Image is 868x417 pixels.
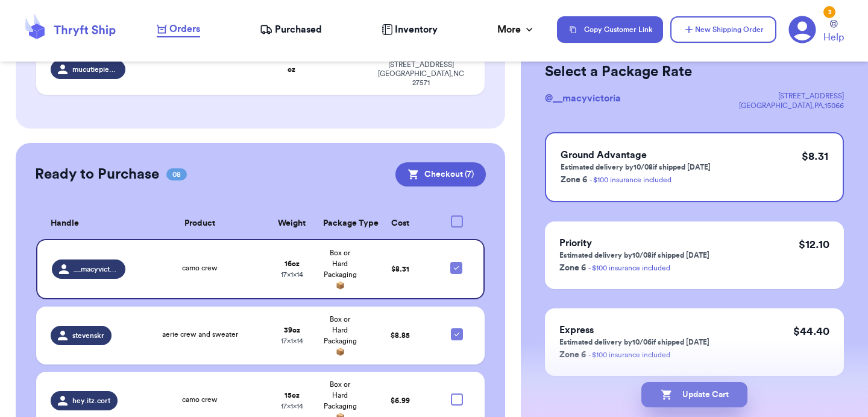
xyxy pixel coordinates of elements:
[364,208,436,239] th: Cost
[395,22,438,37] span: Inventory
[268,208,316,239] th: Weight
[162,331,238,338] span: aerie crew and sweater
[288,66,295,73] strong: oz
[561,176,587,184] span: Zone 6
[371,60,470,88] div: [STREET_ADDRESS] [GEOGRAPHIC_DATA] , NC 27571
[285,260,300,267] strong: 16 oz
[545,62,844,81] h2: Select a Package Rate
[281,403,303,410] span: 17 x 1 x 14
[793,323,829,340] p: $ 44.40
[72,396,110,406] span: hey.itz.cort
[285,392,300,399] strong: 15 oz
[391,332,410,339] span: $ 8.85
[324,316,357,355] span: Box or Hard Packaging 📦
[559,238,592,248] span: Priority
[561,150,647,160] span: Ground Advantage
[588,264,670,272] a: - $100 insurance included
[559,264,586,272] span: Zone 6
[391,397,410,404] span: $ 6.99
[284,326,300,334] strong: 39 oz
[133,208,268,239] th: Product
[157,22,200,37] a: Orders
[324,249,357,289] span: Box or Hard Packaging 📦
[182,264,218,272] span: camo crew
[557,16,663,43] button: Copy Customer Link
[391,266,409,273] span: $ 8.31
[169,22,200,36] span: Orders
[275,22,322,37] span: Purchased
[497,22,535,37] div: More
[166,168,187,180] span: 08
[788,16,816,43] a: 3
[670,16,776,43] button: New Shipping Order
[72,65,118,74] span: mucutiepie124
[559,325,594,335] span: Express
[802,148,828,165] p: $ 8.31
[74,264,118,274] span: __macyvictoria
[823,20,844,45] a: Help
[561,162,711,172] p: Estimated delivery by 10/08 if shipped [DATE]
[823,6,835,18] div: 3
[382,22,438,37] a: Inventory
[72,331,104,340] span: stevenskr
[316,208,364,239] th: Package Type
[35,165,159,184] h2: Ready to Purchase
[739,101,844,110] div: [GEOGRAPHIC_DATA] , PA , 15066
[799,236,829,253] p: $ 12.10
[590,176,671,183] a: - $100 insurance included
[545,94,621,103] span: @ __macyvictoria
[823,30,844,45] span: Help
[395,162,486,186] button: Checkout (7)
[281,337,303,345] span: 17 x 1 x 14
[182,396,218,403] span: camo crew
[641,382,747,407] button: Update Cart
[559,351,586,359] span: Zone 6
[739,91,844,101] div: [STREET_ADDRESS]
[559,250,709,260] p: Estimated delivery by 10/08 if shipped [DATE]
[281,271,303,278] span: 17 x 1 x 14
[260,22,322,37] a: Purchased
[588,351,670,358] a: - $100 insurance included
[559,337,709,347] p: Estimated delivery by 10/06 if shipped [DATE]
[51,217,79,230] span: Handle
